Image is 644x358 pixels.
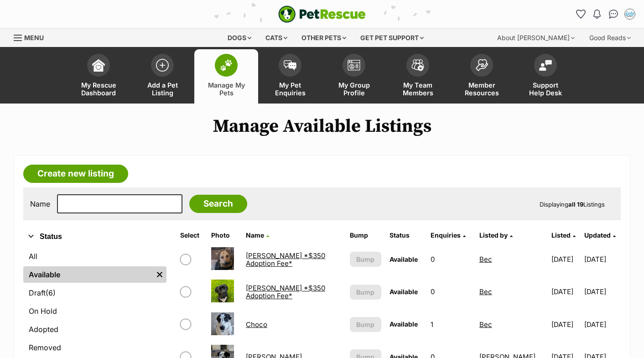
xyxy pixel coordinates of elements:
span: translation missing: en.admin.listings.index.attributes.enquiries [431,231,461,239]
button: My account [623,7,637,21]
img: member-resources-icon-8e73f808a243e03378d46382f2149f9095a855e16c252ad45f914b54edf8863c.svg [475,59,488,71]
a: Available [23,266,153,283]
td: 0 [427,244,475,275]
div: Get pet support [354,29,430,47]
a: Enquiries [431,231,466,239]
span: My Team Members [397,81,438,97]
td: [DATE] [584,276,620,307]
td: [DATE] [548,276,583,307]
img: chat-41dd97257d64d25036548639549fe6c8038ab92f7586957e7f3b1b290dea8141.svg [609,10,618,19]
a: Draft [23,285,166,301]
td: 0 [427,276,475,307]
a: All [23,248,166,265]
div: Other pets [295,29,353,47]
a: Adopted [23,321,166,337]
button: Bump [350,317,382,332]
span: Member Resources [461,81,502,97]
img: team-members-icon-5396bd8760b3fe7c0b43da4ab00e1e3bb1a5d9ba89233759b79545d2d3fc5d0d.svg [411,59,424,71]
span: Bump [356,320,374,329]
span: Bump [356,254,374,264]
span: My Rescue Dashboard [78,81,119,97]
span: Name [246,231,264,239]
th: Select [177,228,206,243]
input: Search [189,195,247,213]
a: Remove filter [153,266,166,283]
span: Listed by [479,231,508,239]
th: Photo [208,228,241,243]
td: [DATE] [548,244,583,275]
strong: all 19 [568,201,583,208]
span: Bump [356,287,374,297]
a: Conversations [606,7,621,21]
a: Removed [23,339,166,356]
a: Bec [479,320,492,329]
div: Dogs [221,29,258,47]
label: Name [30,200,50,208]
a: On Hold [23,303,166,319]
img: dashboard-icon-eb2f2d2d3e046f16d808141f083e7271f6b2e854fb5c12c21221c1fb7104beca.svg [92,59,105,72]
img: Bec profile pic [625,10,634,19]
img: add-pet-listing-icon-0afa8454b4691262ce3f59096e99ab1cd57d4a30225e0717b998d2c9b9846f56.svg [156,59,169,72]
a: Bec [479,287,492,296]
a: [PERSON_NAME] *$350 Adoption Fee* [246,284,325,300]
img: notifications-46538b983faf8c2785f20acdc204bb7945ddae34d4c08c2a6579f10ce5e182be.svg [593,10,601,19]
span: Manage My Pets [206,81,247,97]
span: My Pet Enquiries [270,81,311,97]
a: [PERSON_NAME] *$350 Adoption Fee* [246,251,325,268]
span: Updated [584,231,611,239]
img: pet-enquiries-icon-7e3ad2cf08bfb03b45e93fb7055b45f3efa6380592205ae92323e6603595dc1f.svg [284,60,296,70]
td: [DATE] [584,244,620,275]
a: Add a Pet Listing [130,49,194,104]
div: About [PERSON_NAME] [491,29,581,47]
span: Support Help Desk [525,81,566,97]
a: Choco [246,320,267,329]
a: Support Help Desk [514,49,577,104]
a: Member Resources [450,49,514,104]
a: Create new listing [23,165,128,183]
span: Available [390,255,418,263]
span: Listed [551,231,571,239]
span: Add a Pet Listing [142,81,183,97]
button: Status [23,231,166,243]
a: My Rescue Dashboard [67,49,130,104]
a: Name [246,231,269,239]
td: [DATE] [548,309,583,340]
a: My Team Members [386,49,450,104]
div: Good Reads [583,29,637,47]
a: Bec [479,255,492,264]
a: Favourites [573,7,588,21]
img: logo-e224e6f780fb5917bec1dbf3a21bbac754714ae5b6737aabdf751b685950b380.svg [278,5,366,23]
span: Available [390,320,418,328]
a: Listed by [479,231,513,239]
img: manage-my-pets-icon-02211641906a0b7f246fdf0571729dbe1e7629f14944591b6c1af311fb30b64b.svg [220,59,233,71]
td: [DATE] [584,309,620,340]
a: Updated [584,231,616,239]
a: PetRescue [278,5,366,23]
span: (6) [46,287,56,298]
span: Menu [24,34,44,42]
span: Displaying Listings [540,201,605,208]
img: help-desk-icon-fdf02630f3aa405de69fd3d07c3f3aa587a6932b1a1747fa1d2bba05be0121f9.svg [539,60,552,71]
a: My Pet Enquiries [258,49,322,104]
img: group-profile-icon-3fa3cf56718a62981997c0bc7e787c4b2cf8bcc04b72c1350f741eb67cf2f40e.svg [348,60,360,71]
a: Manage My Pets [194,49,258,104]
div: Cats [259,29,294,47]
th: Status [386,228,426,243]
button: Bump [350,285,382,300]
a: Menu [14,29,50,45]
a: Listed [551,231,576,239]
span: Available [390,288,418,296]
button: Bump [350,252,382,267]
ul: Account quick links [573,7,637,21]
td: 1 [427,309,475,340]
th: Bump [346,228,385,243]
button: Notifications [590,7,604,21]
span: My Group Profile [333,81,374,97]
a: My Group Profile [322,49,386,104]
